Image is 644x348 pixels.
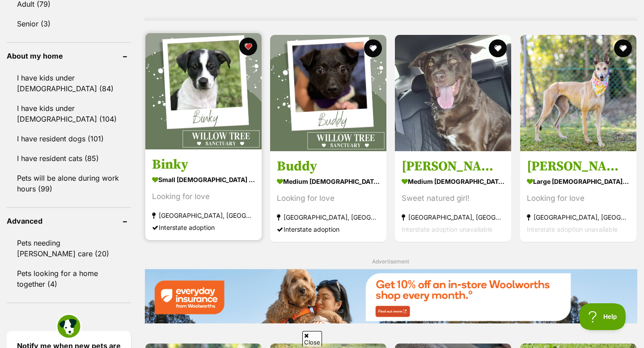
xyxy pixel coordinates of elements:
strong: [GEOGRAPHIC_DATA], [GEOGRAPHIC_DATA] [527,211,630,223]
img: Binky - Fox Terrier Dog [145,33,262,149]
a: I have kids under [DEMOGRAPHIC_DATA] (104) [7,99,131,128]
span: Close [302,331,322,347]
img: Billie - Labrador Retriever x Australian Kelpie Dog [395,35,511,151]
strong: [GEOGRAPHIC_DATA], [GEOGRAPHIC_DATA] [277,211,380,223]
strong: medium [DEMOGRAPHIC_DATA] Dog [402,175,504,188]
button: favourite [239,38,257,55]
div: Looking for love [277,192,380,204]
div: Sweet natured girl! [402,192,504,204]
h3: [PERSON_NAME] [402,158,504,175]
a: [PERSON_NAME] medium [DEMOGRAPHIC_DATA] Dog Sweet natured girl! [GEOGRAPHIC_DATA], [GEOGRAPHIC_DA... [395,151,511,242]
strong: medium [DEMOGRAPHIC_DATA] Dog [277,175,380,188]
strong: small [DEMOGRAPHIC_DATA] Dog [152,173,255,186]
div: Looking for love [152,191,255,203]
span: Interstate adoption unavailable [402,225,492,233]
header: About my home [7,52,131,60]
a: Senior (3) [7,14,131,33]
span: Interstate adoption unavailable [527,225,618,233]
h3: [PERSON_NAME] [527,158,630,175]
img: Julie - Greyhound Dog [520,35,636,151]
button: favourite [614,39,632,57]
a: I have resident cats (85) [7,149,131,168]
a: I have resident dogs (101) [7,129,131,148]
a: Pets looking for a home together (4) [7,264,131,293]
header: Advanced [7,217,131,225]
a: Pets will be alone during work hours (99) [7,169,131,198]
strong: large [DEMOGRAPHIC_DATA] Dog [527,175,630,188]
h3: Buddy [277,158,380,175]
iframe: Help Scout Beacon - Open [579,303,626,330]
a: Everyday Insurance promotional banner [144,269,637,325]
strong: [GEOGRAPHIC_DATA], [GEOGRAPHIC_DATA] [152,209,255,221]
span: Advertisement [372,258,409,265]
img: Everyday Insurance promotional banner [144,269,637,324]
div: Looking for love [527,192,630,204]
a: Buddy medium [DEMOGRAPHIC_DATA] Dog Looking for love [GEOGRAPHIC_DATA], [GEOGRAPHIC_DATA] Interst... [270,151,386,242]
a: Binky small [DEMOGRAPHIC_DATA] Dog Looking for love [GEOGRAPHIC_DATA], [GEOGRAPHIC_DATA] Intersta... [145,149,262,240]
strong: [GEOGRAPHIC_DATA], [GEOGRAPHIC_DATA] [402,211,504,223]
div: Interstate adoption [277,223,380,235]
button: favourite [364,39,382,57]
a: [PERSON_NAME] large [DEMOGRAPHIC_DATA] Dog Looking for love [GEOGRAPHIC_DATA], [GEOGRAPHIC_DATA] ... [520,151,636,242]
a: Pets needing [PERSON_NAME] care (20) [7,233,131,263]
a: I have kids under [DEMOGRAPHIC_DATA] (84) [7,68,131,98]
div: Interstate adoption [152,221,255,233]
button: favourite [489,39,507,57]
h3: Binky [152,156,255,173]
img: Buddy - Australian Kelpie Dog [270,35,386,151]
